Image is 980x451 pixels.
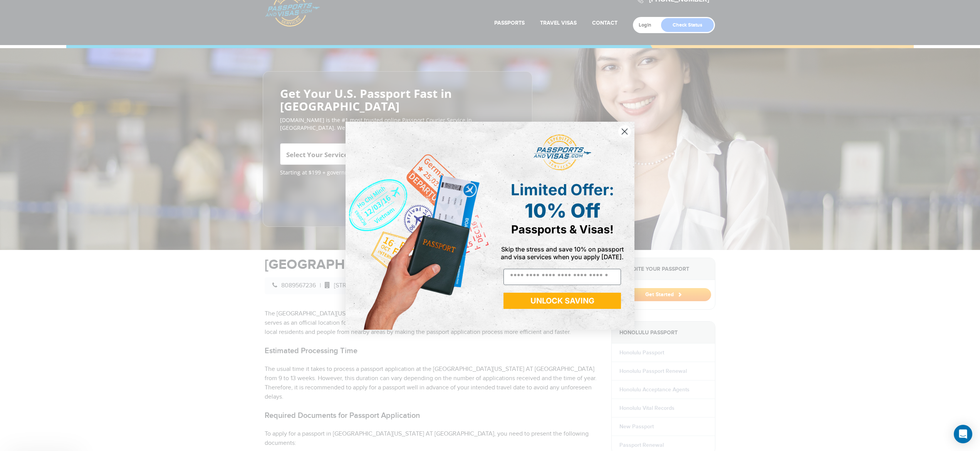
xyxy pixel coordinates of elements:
[346,122,490,330] img: de9cda0d-0715-46ca-9a25-073762a91ba7.png
[501,245,624,261] span: Skip the stress and save 10% on passport and visa services when you apply [DATE].
[511,180,614,199] span: Limited Offer:
[525,199,600,222] span: 10% Off
[511,223,614,236] span: Passports & Visas!
[503,293,621,309] button: UNLOCK SAVING
[534,134,591,171] img: passports and visas
[954,425,972,443] div: Open Intercom Messenger
[618,125,631,138] button: Close dialog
